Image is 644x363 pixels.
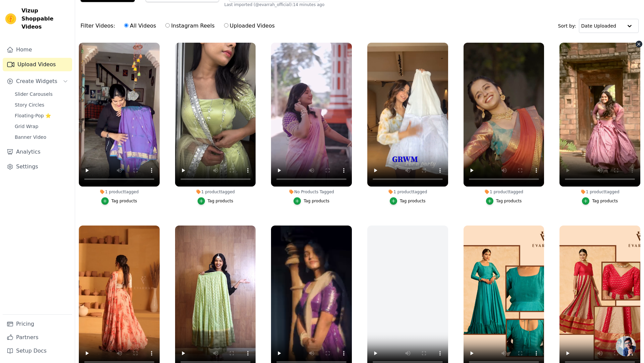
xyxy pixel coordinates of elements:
button: Tag products [390,197,426,205]
div: 1 product tagged [175,189,256,195]
a: Setup Docs [3,344,72,358]
span: Story Circles [15,102,44,108]
button: Create Widgets [3,75,72,88]
div: No Products Tagged [271,189,352,195]
div: Tag products [592,198,618,204]
input: Uploaded Videos [224,23,228,28]
a: Analytics [3,145,72,159]
img: Vizup [5,13,16,24]
button: Video Delete [636,41,642,47]
a: Story Circles [11,100,72,110]
label: All Videos [124,22,156,30]
span: Slider Carousels [15,91,53,97]
div: Tag products [496,198,522,204]
a: Slider Carousels [11,89,72,99]
button: Tag products [486,197,522,205]
span: Vizup Shoppable Videos [21,7,69,31]
input: All Videos [124,23,128,28]
input: Instagram Reels [165,23,170,28]
div: Open chat [616,336,636,356]
span: Grid Wrap [15,123,38,130]
label: Uploaded Videos [224,22,275,30]
div: Filter Videos: [80,18,278,34]
button: Tag products [198,197,233,205]
div: Sort by: [558,19,639,33]
div: 1 product tagged [464,189,544,195]
a: Banner Video [11,132,72,142]
a: Upload Videos [3,58,72,71]
label: Instagram Reels [165,22,215,30]
span: Create Widgets [16,77,57,85]
span: Last imported (@ evarrah_official ): 14 minutes ago [224,2,324,7]
div: Tag products [400,198,426,204]
a: Pricing [3,317,72,331]
a: Floating-Pop ⭐ [11,111,72,120]
button: Tag products [582,197,618,205]
div: Tag products [208,198,233,204]
a: Settings [3,160,72,173]
div: 1 product tagged [79,189,160,195]
div: 1 product tagged [367,189,448,195]
div: Tag products [304,198,329,204]
button: Tag products [101,197,137,205]
span: Floating-Pop ⭐ [15,112,51,119]
div: 1 product tagged [559,189,640,195]
a: Home [3,43,72,56]
a: Partners [3,331,72,344]
button: Tag products [293,197,329,205]
span: Banner Video [15,134,46,140]
a: Grid Wrap [11,122,72,131]
div: Tag products [111,198,137,204]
